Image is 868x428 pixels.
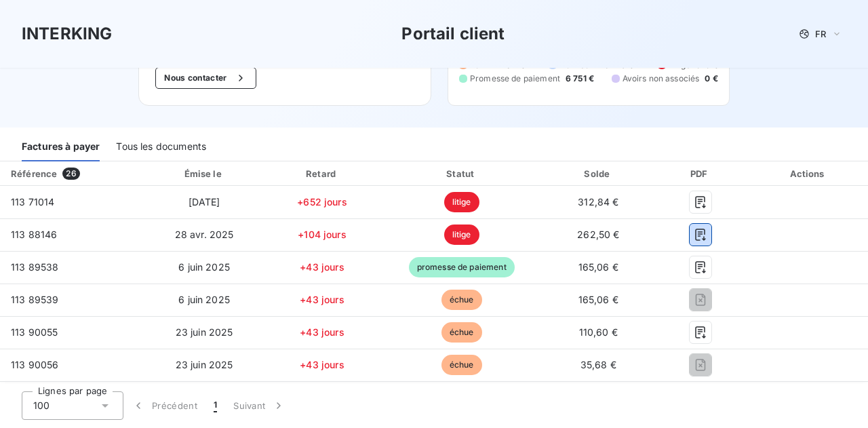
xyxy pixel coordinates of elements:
span: 23 juin 2025 [176,359,233,370]
span: 312,84 € [578,196,618,208]
span: 6 juin 2025 [178,294,230,305]
span: +43 jours [300,294,344,305]
span: 113 71014 [11,196,54,208]
div: Factures à payer [22,133,100,161]
div: Actions [751,167,865,180]
div: Solde [547,167,650,180]
span: +43 jours [300,261,344,273]
span: 113 90055 [11,326,58,338]
button: Précédent [123,391,205,420]
span: 113 88146 [11,229,57,240]
span: litige [444,225,479,245]
span: +652 jours [297,196,347,208]
div: Tous les documents [116,133,206,161]
span: 0 € [705,73,717,85]
h3: INTERKING [22,22,112,46]
span: 6 juin 2025 [178,261,230,273]
span: 28 avr. 2025 [175,229,234,240]
span: FR [815,28,826,39]
span: litige [444,192,479,212]
span: +104 jours [298,229,347,240]
span: 262,50 € [577,229,619,240]
span: +43 jours [300,359,344,370]
span: 1 [214,399,217,412]
span: 26 [62,168,79,180]
span: 110,60 € [579,326,618,338]
span: +43 jours [300,326,344,338]
span: Promesse de paiement [470,73,560,85]
div: PDF [655,167,747,180]
button: 1 [205,391,225,420]
span: 35,68 € [580,359,616,370]
span: 100 [33,399,50,412]
span: 113 89539 [11,294,58,305]
h3: Portail client [401,22,505,46]
span: 113 89538 [11,261,58,273]
div: Référence [11,168,57,179]
div: Statut [381,167,542,180]
span: [DATE] [189,196,220,208]
span: 23 juin 2025 [176,326,233,338]
div: Retard [269,167,376,180]
span: 6 751 € [566,73,594,85]
button: Nous contacter [155,67,256,89]
button: Suivant [225,391,294,420]
span: 165,06 € [578,294,618,305]
span: Avoirs non associés [623,73,700,85]
span: promesse de paiement [409,257,515,277]
span: échue [441,290,482,310]
span: échue [441,355,482,375]
span: 165,06 € [578,261,618,273]
span: 113 90056 [11,359,58,370]
div: Émise le [146,167,263,180]
span: échue [441,322,482,343]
